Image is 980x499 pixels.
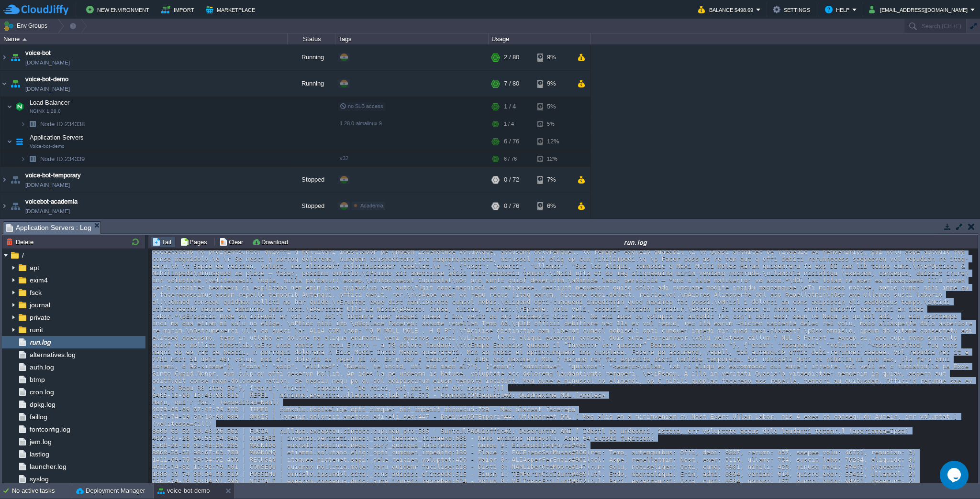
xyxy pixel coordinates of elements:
[0,44,8,70] img: AMDAwAAAACH5BAEAAAAALAAAAAABAAEAAAICRAEAOw==
[26,152,39,166] img: AMDAwAAAACH5BAEAAAAALAAAAAABAAEAAAICRAEAOw==
[28,288,43,297] span: fsck
[29,98,71,107] span: Load Balancer
[0,167,8,193] img: AMDAwAAAACH5BAEAAAAALAAAAAABAAEAAAICRAEAOw==
[26,117,39,131] img: AMDAwAAAACH5BAEAAAAALAAAAAABAAEAAAICRAEAOw==
[28,400,57,409] a: dpkg.log
[25,48,51,58] a: voice-bot
[773,4,813,15] button: Settings
[22,38,27,41] img: AMDAwAAAACH5BAEAAAAALAAAAAABAAEAAAICRAEAOw==
[29,133,85,141] span: Application Servers
[39,120,86,128] span: 234338
[39,155,86,163] a: Node ID:234339
[537,167,568,193] div: 7%
[28,388,56,396] a: cron.log
[9,44,22,70] img: AMDAwAAAACH5BAEAAAAALAAAAAABAAEAAAICRAEAOw==
[504,71,519,97] div: 7 / 80
[489,33,590,44] div: Usage
[28,338,52,347] a: run.log
[9,71,22,97] img: AMDAwAAAACH5BAEAAAAALAAAAAABAAEAAAICRAEAOw==
[12,483,72,499] div: No active tasks
[288,167,335,193] div: Stopped
[180,238,210,246] button: Pages
[295,238,977,246] div: run.log
[25,75,68,84] a: voice-bot-demo
[40,120,65,128] span: Node ID:
[39,155,86,163] span: 234339
[28,475,50,483] span: syslog
[28,263,41,272] a: apt
[28,437,53,446] a: jem.log
[28,325,45,334] a: runit
[504,97,516,116] div: 1 / 4
[1,33,287,44] div: Name
[28,450,51,458] span: lastlog
[504,117,514,131] div: 1 / 4
[29,134,85,141] a: Application ServersVoice-bot-demo
[6,238,36,246] button: Delete
[537,97,568,116] div: 5%
[40,155,65,163] span: Node ID:
[20,152,26,166] img: AMDAwAAAACH5BAEAAAAALAAAAAABAAEAAAICRAEAOw==
[537,44,568,70] div: 9%
[28,425,72,434] a: fontconfig.log
[288,71,335,97] div: Running
[9,193,22,219] img: AMDAwAAAACH5BAEAAAAALAAAAAABAAEAAAICRAEAOw==
[28,462,68,471] a: launcher.log
[30,108,61,114] span: NGINX 1.28.0
[161,4,197,15] button: Import
[3,19,51,33] button: Env Groups
[13,97,26,116] img: AMDAwAAAACH5BAEAAAAALAAAAAABAAEAAAICRAEAOw==
[288,44,335,70] div: Running
[537,117,568,131] div: 5%
[28,313,52,322] a: private
[537,152,568,166] div: 12%
[537,71,568,97] div: 9%
[3,4,68,16] img: CloudJiffy
[20,117,26,131] img: AMDAwAAAACH5BAEAAAAALAAAAAABAAEAAAICRAEAOw==
[504,193,519,219] div: 0 / 76
[152,238,174,246] button: Tail
[6,222,91,234] span: Application Servers : Log
[25,58,70,67] a: [DOMAIN_NAME]
[29,99,71,106] a: Load BalancerNGINX 1.28.0
[504,44,519,70] div: 2 / 80
[288,33,335,44] div: Status
[288,193,335,219] div: Stopped
[252,238,291,246] button: Download
[157,486,210,496] button: voice-bot-demo
[28,375,46,384] a: btmp
[20,251,25,260] a: /
[940,461,970,489] iframe: chat widget
[360,203,383,208] span: Academia
[0,71,8,97] img: AMDAwAAAACH5BAEAAAAALAAAAAABAAEAAAICRAEAOw==
[28,412,49,421] a: faillog
[76,486,145,496] button: Deployment Manager
[340,155,348,161] span: v32
[340,120,382,126] span: 1.28.0-almalinux-9
[7,132,12,151] img: AMDAwAAAACH5BAEAAAAALAAAAAABAAEAAAICRAEAOw==
[504,132,519,151] div: 6 / 76
[28,350,77,359] a: alternatives.log
[537,132,568,151] div: 12%
[25,197,78,206] a: voicebot-academia
[825,4,852,15] button: Help
[25,171,81,180] a: voice-bot-temporary
[698,4,756,15] button: Balance $498.69
[869,4,970,15] button: [EMAIL_ADDRESS][DOMAIN_NAME]
[25,84,70,94] a: [DOMAIN_NAME]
